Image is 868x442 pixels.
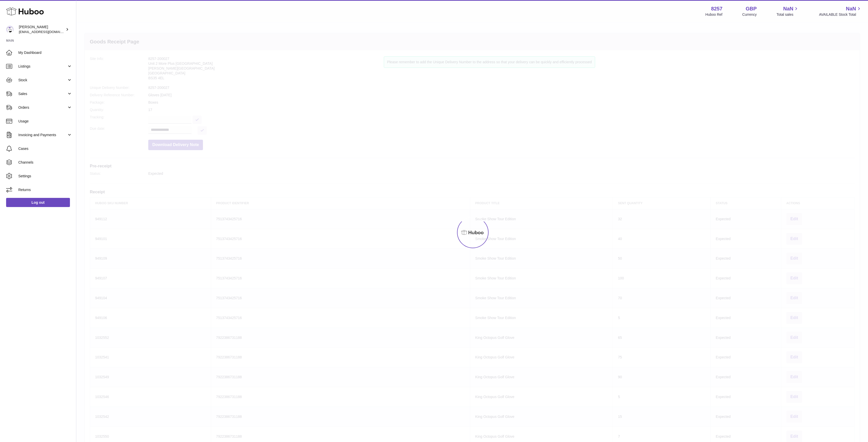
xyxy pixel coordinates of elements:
span: Sales [18,91,67,96]
span: My Dashboard [18,50,72,55]
div: Huboo Ref [705,12,723,17]
span: Settings [18,174,72,179]
a: Log out [6,198,70,207]
span: AVAILABLE Stock Total [819,12,862,17]
span: Listings [18,64,67,69]
span: Orders [18,105,67,110]
strong: 8257 [711,5,723,12]
span: Cases [18,146,72,151]
span: [EMAIL_ADDRESS][DOMAIN_NAME] [19,30,75,34]
span: Total sales [776,12,799,17]
div: Currency [742,12,757,17]
span: NaN [846,5,856,12]
span: Stock [18,78,67,83]
span: Usage [18,119,72,124]
a: NaN AVAILABLE Stock Total [819,5,862,17]
img: don@skinsgolf.com [6,26,14,33]
span: Invoicing and Payments [18,133,67,137]
div: [PERSON_NAME] [19,25,65,34]
span: Returns [18,187,72,192]
span: NaN [783,5,793,12]
strong: GBP [746,5,757,12]
a: NaN Total sales [776,5,799,17]
span: Channels [18,160,72,165]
